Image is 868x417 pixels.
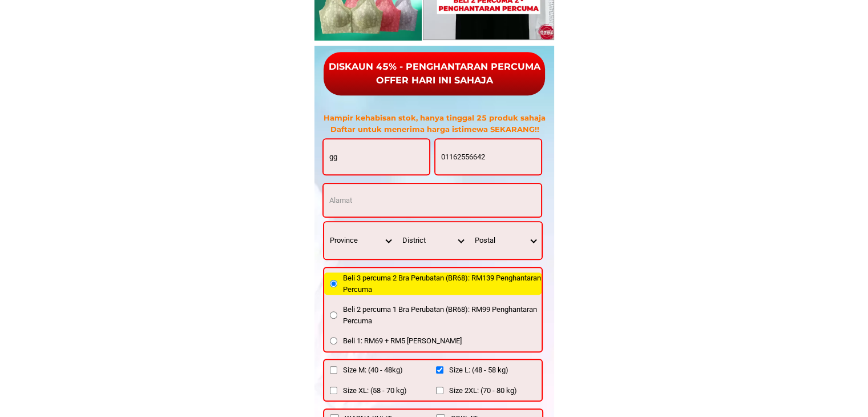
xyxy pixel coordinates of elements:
[322,74,546,87] div: OFFER HARI INI SAHAJA
[343,335,462,347] span: Beli 1: RM69 + RM5 [PERSON_NAME]
[324,139,429,174] input: Input full_name
[435,139,541,174] input: Input phone_number
[343,364,403,376] span: Size M: (40 - 48kg)
[343,304,542,326] span: Beli 2 percuma 1 Bra Perubatan (BR68): RM99 Penghantaran Percuma
[324,222,397,259] select: Select province
[330,280,337,287] input: Beli 3 percuma 2 Bra Perubatan (BR68): RM139 Penghantaran Percuma
[330,387,337,394] input: Size XL: (58 - 70 kg)
[322,60,546,74] div: DISKAUN 45% - PENGHANTARAN PERCUMA
[436,387,443,394] input: Size 2XL: (70 - 80 kg)
[330,366,337,374] input: Size M: (40 - 48kg)
[469,222,542,259] select: Select postal code
[436,366,443,374] input: Size L: (48 - 58 kg)
[318,113,551,135] h3: Hampir kehabisan stok, hanya tinggal 25 produk sahaja Daftar untuk menerima harga istimewa SEKARA...
[449,364,508,376] span: Size L: (48 - 58 kg)
[343,385,407,396] span: Size XL: (58 - 70 kg)
[330,311,337,319] input: Beli 2 percuma 1 Bra Perubatan (BR68): RM99 Penghantaran Percuma
[330,337,337,344] input: Beli 1: RM69 + RM5 [PERSON_NAME]
[343,272,542,295] span: Beli 3 percuma 2 Bra Perubatan (BR68): RM139 Penghantaran Percuma
[397,222,469,259] select: Select district
[449,385,517,396] span: Size 2XL: (70 - 80 kg)
[324,184,541,216] input: Input address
